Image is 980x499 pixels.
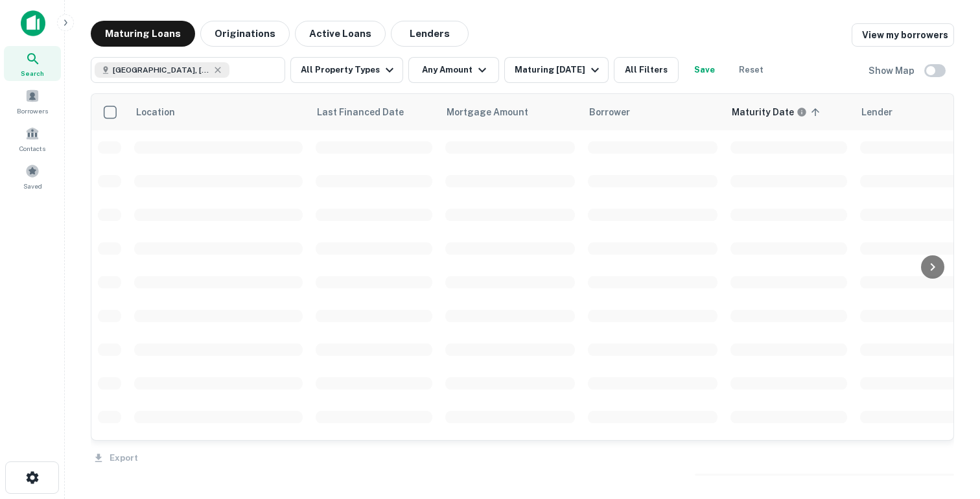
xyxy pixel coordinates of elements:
[317,104,421,120] span: Last Financed Date
[4,159,61,194] a: Saved
[852,23,954,47] a: View my borrowers
[391,21,469,47] button: Lenders
[21,10,45,36] img: capitalize-icon.png
[447,104,545,120] span: Mortgage Amount
[730,57,772,83] button: Reset
[439,94,581,130] th: Mortgage Amount
[915,395,980,458] iframe: Chat Widget
[17,106,48,116] span: Borrowers
[91,21,195,47] button: Maturing Loans
[589,104,630,120] span: Borrower
[4,46,61,81] a: Search
[200,21,290,47] button: Originations
[504,57,609,83] button: Maturing [DATE]
[4,121,61,156] a: Contacts
[295,21,386,47] button: Active Loans
[869,64,916,78] h6: Show Map
[23,181,42,191] span: Saved
[732,105,807,119] div: Maturity dates displayed may be estimated. Please contact the lender for the most accurate maturi...
[21,68,44,78] span: Search
[581,94,724,130] th: Borrower
[113,64,210,76] span: [GEOGRAPHIC_DATA], [GEOGRAPHIC_DATA], [GEOGRAPHIC_DATA]
[128,94,309,130] th: Location
[4,84,61,119] a: Borrowers
[408,57,499,83] button: Any Amount
[684,57,725,83] button: Save your search to get updates of matches that match your search criteria.
[19,143,45,154] span: Contacts
[614,57,679,83] button: All Filters
[732,105,794,119] h6: Maturity Date
[861,104,892,120] span: Lender
[290,57,403,83] button: All Property Types
[732,105,824,119] span: Maturity dates displayed may be estimated. Please contact the lender for the most accurate maturi...
[309,94,439,130] th: Last Financed Date
[515,62,603,78] div: Maturing [DATE]
[724,94,854,130] th: Maturity dates displayed may be estimated. Please contact the lender for the most accurate maturi...
[135,104,192,120] span: Location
